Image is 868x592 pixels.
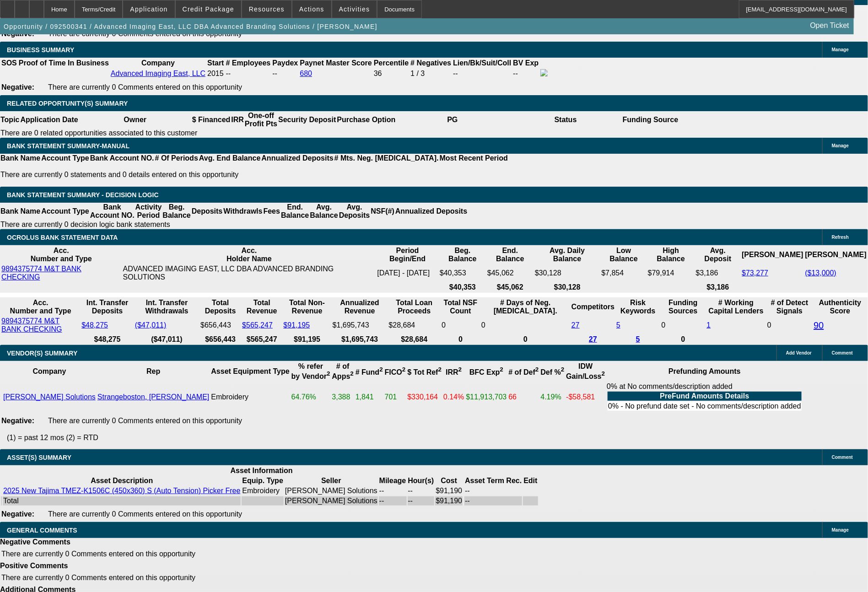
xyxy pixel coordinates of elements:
span: There are currently 0 Comments entered on this opportunity [1,550,195,558]
sup: 2 [402,366,405,373]
b: Percentile [374,59,409,67]
th: Funding Sources [661,298,706,316]
th: Beg. Balance [162,203,191,220]
td: 701 [384,382,406,412]
a: Open Ticket [807,18,853,33]
div: 0% at No comments/description added [607,382,803,412]
span: There are currently 0 Comments entered on this opportunity [1,574,195,581]
th: NSF(#) [370,203,395,220]
span: GENERAL COMMENTS [7,527,77,534]
th: Sum of the Total NSF Count and Total Overdraft Fee Count from Ocrolus [441,298,480,316]
th: Most Recent Period [439,154,508,163]
b: # Employees [226,59,271,67]
td: $7,854 [601,264,647,282]
b: Lien/Bk/Suit/Coll [453,59,511,67]
td: -- [379,486,407,495]
th: Competitors [571,298,615,316]
a: [PERSON_NAME] Solutions [3,393,96,401]
th: Total Non-Revenue [283,298,331,316]
span: Application [130,5,167,13]
th: Annualized Revenue [332,298,388,316]
th: Proof of Time In Business [18,59,109,68]
th: Withdrawls [223,203,263,220]
td: Embroidery [242,486,283,495]
th: Period Begin/End [377,246,438,264]
span: Manage [832,143,849,148]
b: Company [32,367,66,375]
b: FICO [385,368,406,376]
span: Credit Package [183,5,234,13]
th: $40,353 [439,283,486,292]
span: ASSET(S) SUMMARY [7,454,71,461]
th: Acc. Holder Name [123,246,376,264]
th: # Of Periods [155,154,199,163]
th: Beg. Balance [439,246,486,264]
div: 36 [374,70,409,78]
td: 0 [481,317,570,334]
th: IRR [231,111,244,129]
td: [PERSON_NAME] Solutions [285,496,378,506]
b: Paynet Master Score [300,59,372,67]
td: $45,062 [487,264,534,282]
span: RELATED OPPORTUNITY(S) SUMMARY [7,100,128,107]
span: Resources [249,5,285,13]
a: ($47,011) [135,321,167,329]
th: Risk Keywords [616,298,660,316]
td: $656,443 [200,317,241,334]
th: [PERSON_NAME] [805,246,867,264]
b: Paydex [272,59,298,67]
p: There are currently 0 statements and 0 details entered on this opportunity [0,171,508,179]
a: $565,247 [242,321,273,329]
span: -- [226,70,231,77]
th: 0 [481,335,570,344]
b: # Negatives [410,59,451,67]
b: PreFund Amounts Details [660,392,749,400]
th: Avg. Deposits [339,203,371,220]
span: Comment [832,455,853,460]
th: Acc. Number and Type [1,298,80,316]
th: Authenticity Score [813,298,867,316]
a: 27 [571,321,580,329]
td: -- [408,496,435,506]
b: IRR [446,368,462,376]
b: BFC Exp [469,368,503,376]
td: $3,186 [695,264,741,282]
span: Bank Statement Summary - Decision Logic [7,191,159,199]
th: High Balance [647,246,695,264]
span: VENDOR(S) SUMMARY [7,350,77,357]
b: Rep [146,367,160,375]
td: [DATE] - [DATE] [377,264,438,282]
a: 9894375774 M&T BANK CHECKING [1,265,81,281]
th: Equip. Type [242,476,283,485]
th: End. Balance [280,203,309,220]
b: Company [141,59,175,67]
th: Application Date [20,111,78,129]
td: $40,353 [439,264,486,282]
sup: 2 [438,366,442,373]
sup: 2 [379,366,383,373]
th: Low Balance [601,246,647,264]
b: Asset Equipment Type [211,367,289,375]
th: Avg. End Balance [199,154,261,163]
a: $48,275 [81,321,108,329]
th: 0 [661,335,706,344]
td: -- [408,486,435,495]
a: 680 [300,70,312,77]
b: Negative: [1,510,34,518]
th: Avg. Daily Balance [534,246,600,264]
button: Activities [332,0,377,18]
td: ADVANCED IMAGING EAST, LLC DBA ADVANCED BRANDING SOLUTIONS [123,264,376,282]
th: $656,443 [200,335,241,344]
sup: 2 [327,371,330,377]
sup: 2 [602,371,605,377]
th: $48,275 [81,335,134,344]
th: Total Deposits [200,298,241,316]
b: % refer by Vendor [291,362,330,380]
td: 64.76% [291,382,331,412]
span: Manage [832,47,849,52]
td: $28,684 [388,317,441,334]
a: $73,277 [742,269,768,277]
span: Refresh [832,235,849,240]
b: # of Def [508,368,539,376]
b: Seller [321,477,341,484]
